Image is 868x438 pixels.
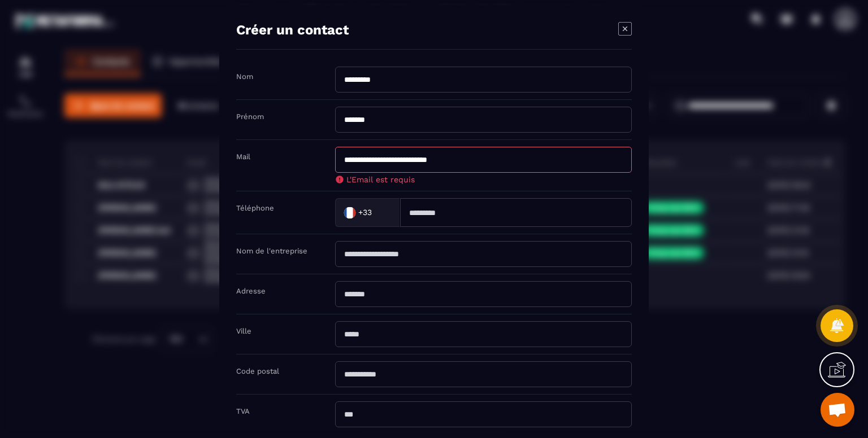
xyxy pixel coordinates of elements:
input: Search for option [374,204,388,221]
span: L'Email est requis [346,175,415,184]
img: Country Flag [338,201,361,224]
label: Prénom [236,112,264,121]
div: Search for option [335,198,400,227]
label: Ville [236,327,251,335]
label: Adresse [236,287,266,295]
div: Ouvrir le chat [821,393,854,427]
label: Nom de l'entreprise [236,247,307,255]
span: +33 [358,207,372,218]
label: Mail [236,152,250,161]
label: TVA [236,407,250,415]
label: Téléphone [236,204,274,212]
label: Code postal [236,367,279,375]
h4: Créer un contact [236,22,349,38]
label: Nom [236,72,253,81]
